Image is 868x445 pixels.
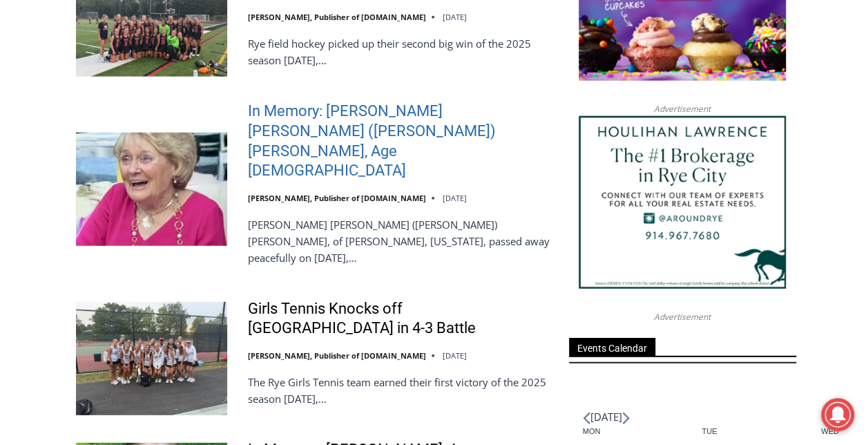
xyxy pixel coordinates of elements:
[590,408,622,426] li: [DATE]
[640,102,724,115] span: Advertisement
[1,139,139,172] a: Open Tues. - Sun. [PHONE_NUMBER]
[76,302,227,415] img: Girls Tennis Knocks off Mamaroneck in 4-3 Battle
[4,142,135,195] span: Open Tues. - Sun. [PHONE_NUMBER]
[443,12,467,22] time: [DATE]
[349,1,653,134] div: "At the 10am stand-up meeting, each intern gets a chance to take [PERSON_NAME] and the other inte...
[332,134,669,172] a: Intern @ [DOMAIN_NAME]
[248,193,426,203] a: [PERSON_NAME], Publisher of [DOMAIN_NAME]
[248,12,426,22] a: [PERSON_NAME], Publisher of [DOMAIN_NAME]
[622,412,630,425] a: Next month
[142,86,203,165] div: "...watching a master [PERSON_NAME] chef prepare an omakase meal is fascinating dinner theater an...
[579,116,786,289] img: Houlihan Lawrence The #1 Brokerage in Rye City
[248,216,551,266] p: [PERSON_NAME] [PERSON_NAME] ([PERSON_NAME]) [PERSON_NAME], of [PERSON_NAME], [US_STATE], passed a...
[569,338,655,357] span: Events Calendar
[248,299,551,339] a: Girls Tennis Knocks off [GEOGRAPHIC_DATA] in 4-3 Battle
[248,102,551,180] a: In Memory: [PERSON_NAME] [PERSON_NAME] ([PERSON_NAME]) [PERSON_NAME], Age [DEMOGRAPHIC_DATA]
[583,412,590,425] a: Previous month
[583,426,702,437] span: Mon
[248,35,551,68] p: Rye field hockey picked up their second big win of the 2025 season [DATE],…
[76,133,227,246] img: In Memory: Maureen Catherine (Devlin) Koecheler, Age 83
[702,426,821,437] span: Tue
[361,138,640,169] span: Intern @ [DOMAIN_NAME]
[640,310,724,323] span: Advertisement
[443,193,467,203] time: [DATE]
[443,350,467,361] time: [DATE]
[248,374,551,407] p: The Rye Girls Tennis team earned their first victory of the 2025 season [DATE],…
[248,350,426,361] a: [PERSON_NAME], Publisher of [DOMAIN_NAME]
